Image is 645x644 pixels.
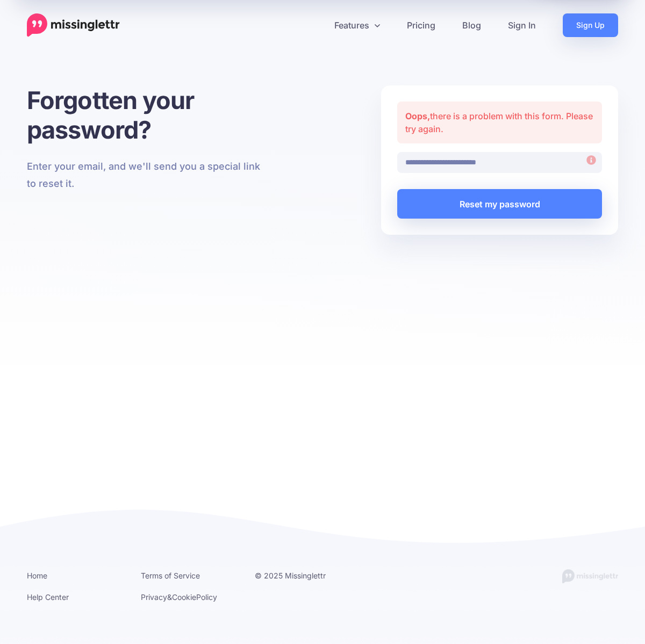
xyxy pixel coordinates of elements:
a: Blog [449,13,494,37]
a: Privacy [141,592,167,602]
strong: Oops, [405,111,430,121]
a: Home [27,571,47,580]
a: Sign In [494,13,549,37]
a: Help Center [27,592,69,602]
p: Enter your email, and we'll send you a special link to reset it. [27,158,264,192]
a: Cookie [172,592,196,602]
li: © 2025 Missinglettr [255,569,353,582]
a: Features [321,13,393,37]
li: & Policy [141,590,239,604]
div: there is a problem with this form. Please try again. [397,102,602,143]
a: Sign Up [563,13,618,37]
a: Pricing [393,13,449,37]
h1: Forgotten your password? [27,85,264,144]
button: Reset my password [397,189,602,219]
a: Terms of Service [141,571,200,580]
